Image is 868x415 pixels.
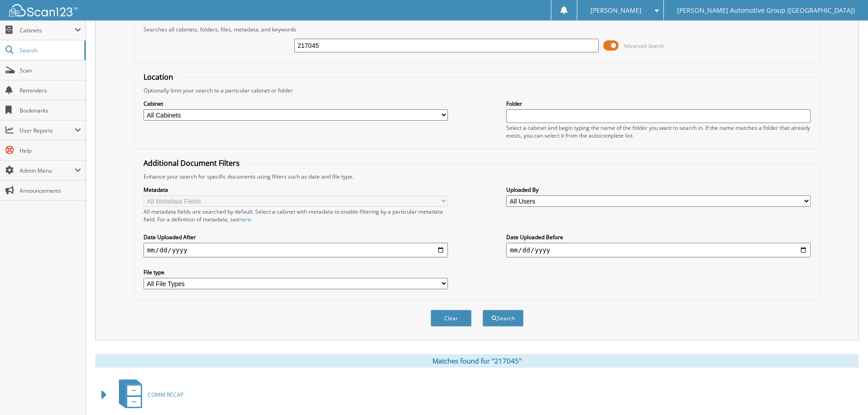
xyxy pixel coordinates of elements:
[20,46,80,54] span: Search
[95,354,859,368] div: Matches found for "217045"
[591,8,642,13] span: [PERSON_NAME]
[139,173,815,180] div: Enhance your search for specific documents using filters such as date and file type.
[822,371,868,415] iframe: Chat Widget
[506,233,811,241] label: Date Uploaded Before
[144,186,448,194] label: Metadata
[20,147,81,154] span: Help
[144,100,448,108] label: Cabinet
[144,243,448,257] input: start
[20,107,81,114] span: Bookmarks
[139,26,815,33] div: Searches all cabinets, folders, files, metadata, and keywords
[677,8,855,13] span: [PERSON_NAME] Automotive Group ([GEOGRAPHIC_DATA])
[20,167,75,174] span: Admin Menu
[20,26,75,34] span: Cabinets
[506,100,811,108] label: Folder
[9,4,77,16] img: scan123-logo-white.svg
[20,187,81,195] span: Announcements
[506,124,811,139] div: Select a cabinet and begin typing the name of the folder you want to search in. If the name match...
[624,42,664,49] span: Advanced Search
[506,186,811,194] label: Uploaded By
[139,72,178,82] legend: Location
[20,87,81,94] span: Reminders
[431,310,472,327] button: Clear
[506,243,811,257] input: end
[144,208,448,223] div: All metadata fields are searched by default. Select a cabinet with metadata to enable filtering b...
[139,158,244,168] legend: Additional Document Filters
[20,67,81,74] span: Scan
[144,268,448,276] label: File type
[483,310,524,327] button: Search
[20,127,75,134] span: User Reports
[239,215,251,223] a: here
[148,391,184,399] span: COMM RECAP
[139,87,815,94] div: Optionally limit your search to a particular cabinet or folder
[113,377,184,413] a: COMM RECAP
[144,233,448,241] label: Date Uploaded After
